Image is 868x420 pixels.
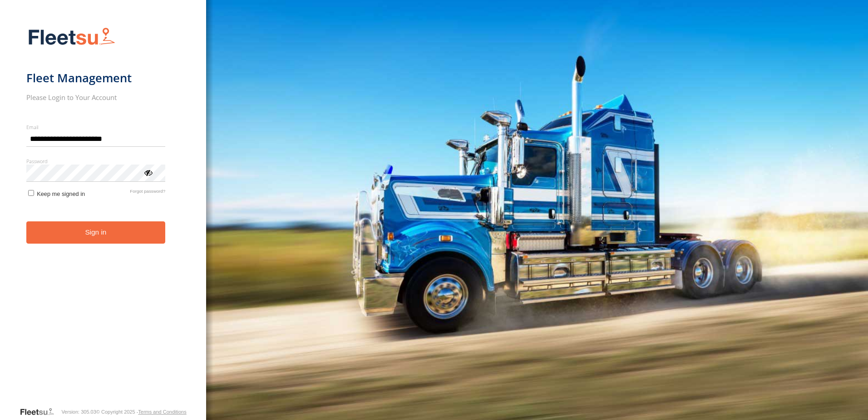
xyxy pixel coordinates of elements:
[138,409,186,415] a: Terms and Conditions
[37,190,85,197] span: Keep me signed in
[26,70,166,85] h1: Fleet Management
[26,221,166,244] button: Sign in
[96,409,187,415] div: © Copyright 2025 -
[130,189,165,197] a: Forgot password?
[26,93,166,102] h2: Please Login to Your Account
[26,22,180,406] form: main
[26,124,166,130] label: Email
[26,25,117,49] img: Fleetsu
[26,158,166,165] label: Password
[143,168,153,177] div: ViewPassword
[61,409,96,415] div: Version: 305.03
[20,407,61,416] a: Visit our Website
[28,190,34,196] input: Keep me signed in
